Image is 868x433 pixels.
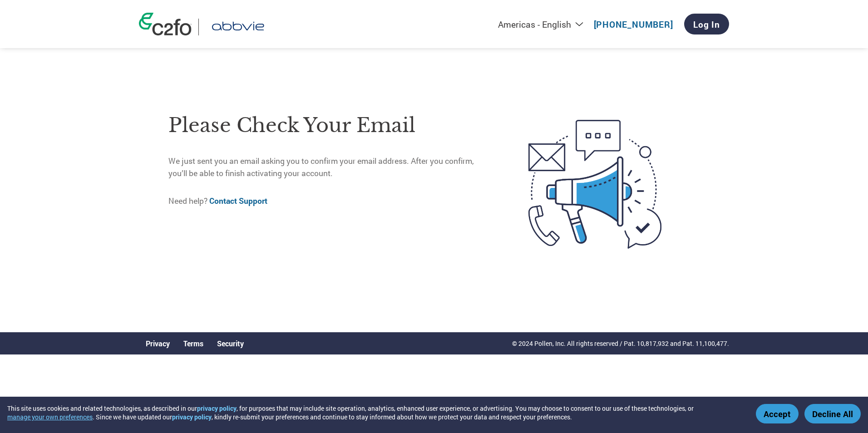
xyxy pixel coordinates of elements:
[172,413,212,421] a: privacy policy
[512,339,729,348] p: © 2024 Pollen, Inc. All rights reserved / Pat. 10,817,932 and Pat. 11,100,477.
[594,19,673,30] a: [PHONE_NUMBER]
[168,111,490,140] h1: Please check your email
[804,404,861,423] button: Decline All
[146,339,170,348] a: Privacy
[7,404,743,421] div: This site uses cookies and related technologies, as described in our , for purposes that may incl...
[217,339,244,348] a: Security
[7,413,93,421] button: manage your own preferences
[183,339,203,348] a: Terms
[168,155,490,179] p: We just sent you an email asking you to confirm your email address. After you confirm, you’ll be ...
[197,404,237,413] a: privacy policy
[756,404,799,423] button: Accept
[139,13,192,35] img: c2fo logo
[684,14,729,34] a: Log In
[206,19,270,35] img: AbbVie
[168,195,490,207] p: Need help?
[490,103,700,265] img: open-email
[209,196,267,206] a: Contact Support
